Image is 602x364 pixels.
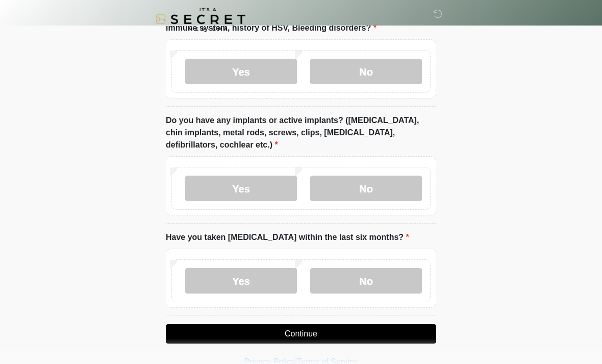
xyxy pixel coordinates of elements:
[166,114,436,151] label: Do you have any implants or active implants? ([MEDICAL_DATA], chin implants, metal rods, screws, ...
[310,59,422,84] label: No
[185,268,297,294] label: Yes
[310,176,422,201] label: No
[185,59,297,84] label: Yes
[156,8,245,31] img: It's A Secret Med Spa Logo
[185,176,297,201] label: Yes
[166,324,436,344] button: Continue
[310,268,422,294] label: No
[166,231,409,244] label: Have you taken [MEDICAL_DATA] within the last six months?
